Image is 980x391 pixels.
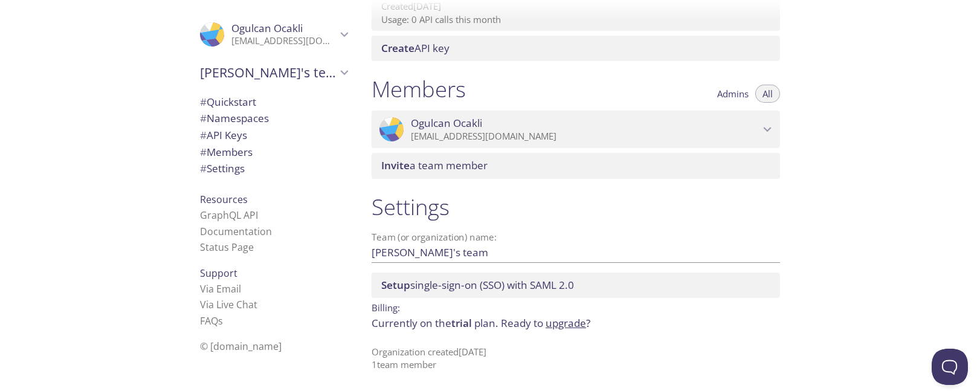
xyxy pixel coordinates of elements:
div: Ogulcan Ocakli [372,111,780,148]
div: Create API Key [372,36,780,61]
span: Support [200,267,237,280]
div: Ogulcan's team [190,57,357,88]
iframe: Help Scout Beacon - Open [932,349,968,385]
p: [EMAIL_ADDRESS][DOMAIN_NAME] [411,131,759,143]
span: API key [381,41,450,55]
p: Organization created [DATE] 1 team member [372,346,780,372]
a: upgrade [546,316,586,330]
p: Usage: 0 API calls this month [381,13,770,26]
span: Settings [200,161,245,175]
h1: Settings [372,193,780,221]
span: [PERSON_NAME]'s team [200,64,337,81]
a: Via Email [200,282,241,296]
span: single-sign-on (SSO) with SAML 2.0 [381,278,574,292]
span: © [DOMAIN_NAME] [200,340,282,353]
span: # [200,95,207,109]
span: Setup [381,278,410,292]
span: # [200,161,207,175]
span: Resources [200,193,248,206]
div: Invite a team member [372,153,780,178]
span: a team member [381,158,488,172]
span: Ogulcan Ocakli [411,117,482,130]
p: Billing: [372,298,780,315]
span: Quickstart [200,95,256,109]
a: Status Page [200,241,254,254]
a: Via Live Chat [200,298,257,311]
div: Setup SSO [372,273,780,298]
p: Currently on the plan. [372,315,780,331]
div: Team Settings [190,160,357,177]
span: # [200,128,207,142]
a: GraphQL API [200,208,258,222]
span: Ogulcan Ocakli [231,21,303,35]
span: Members [200,145,253,159]
div: Members [190,144,357,161]
div: Ogulcan Ocakli [190,15,357,54]
a: FAQ [200,314,223,328]
div: Quickstart [190,94,357,111]
span: Create [381,41,414,55]
span: trial [451,316,472,330]
button: All [755,85,780,103]
span: Invite [381,158,410,172]
span: Namespaces [200,111,269,125]
span: # [200,111,207,125]
a: Documentation [200,225,272,238]
h1: Members [372,76,466,103]
span: Ready to ? [501,316,590,330]
div: API Keys [190,127,357,144]
span: # [200,145,207,159]
button: Admins [710,85,756,103]
label: Team (or organization) name: [372,233,497,242]
p: [EMAIL_ADDRESS][DOMAIN_NAME] [231,35,337,47]
span: s [218,314,223,328]
div: Namespaces [190,110,357,127]
span: API Keys [200,128,247,142]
